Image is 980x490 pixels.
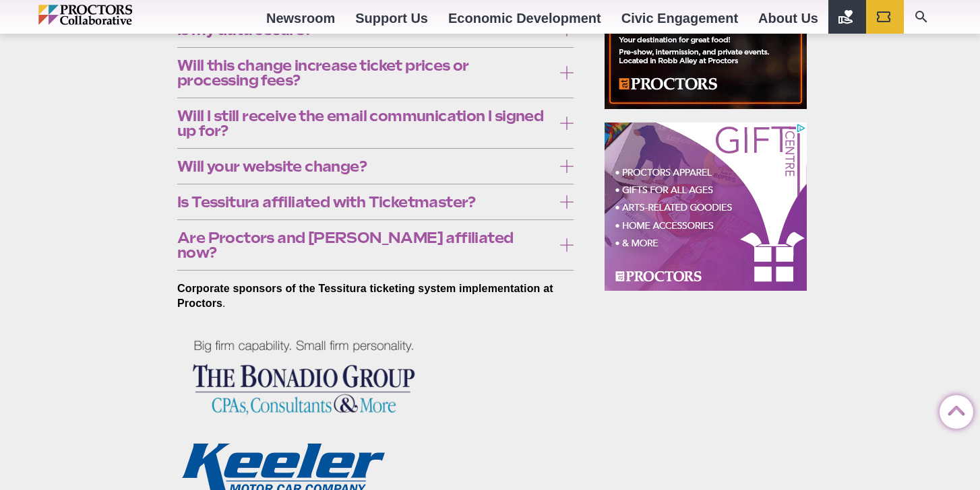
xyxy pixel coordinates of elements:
iframe: Advertisement [605,123,807,291]
span: Is my data secure? [177,22,553,37]
p: . [177,281,574,311]
strong: Corporate sponsors of the Tessitura ticketing system implementation at Proctors [177,283,553,309]
span: Will this change increase ticket prices or processing fees? [177,58,553,87]
span: Is Tessitura affiliated with Ticketmaster? [177,195,553,209]
span: Will your website change? [177,159,553,174]
span: Are Proctors and [PERSON_NAME] affiliated now? [177,230,553,260]
img: Proctors logo [38,5,190,25]
a: Back to Top [940,396,967,423]
span: Will I still receive the email communication I signed up for? [177,108,553,138]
